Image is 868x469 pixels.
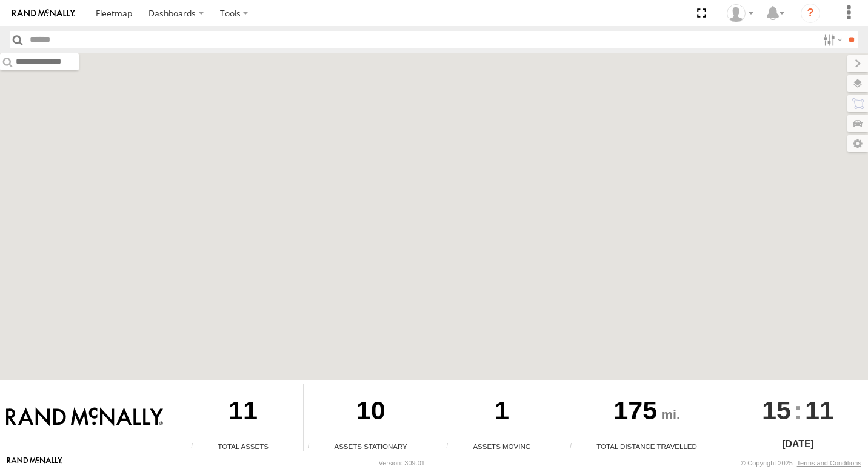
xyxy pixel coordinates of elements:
[847,135,868,152] label: Map Settings
[7,457,62,469] a: Visit our Website
[442,384,561,441] div: 1
[805,384,834,436] span: 11
[379,459,425,467] div: Version: 309.01
[566,442,584,451] div: Total distance travelled by all assets within specified date range and applied filters
[732,384,864,436] div: :
[732,437,864,451] div: [DATE]
[762,384,791,436] span: 15
[801,4,820,23] i: ?
[187,441,299,451] div: Total Assets
[797,459,861,467] a: Terms and Conditions
[442,441,561,451] div: Assets Moving
[304,441,438,451] div: Assets Stationary
[12,9,75,18] img: rand-logo.svg
[187,384,299,441] div: 11
[566,384,727,441] div: 175
[304,442,322,451] div: Total number of assets current stationary.
[723,4,758,22] div: Valeo Dash
[187,442,205,451] div: Total number of Enabled Assets
[818,31,844,48] label: Search Filter Options
[304,384,438,441] div: 10
[442,442,461,451] div: Total number of assets current in transit.
[6,407,163,428] img: Rand McNally
[566,441,727,451] div: Total Distance Travelled
[741,459,861,467] div: © Copyright 2025 -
